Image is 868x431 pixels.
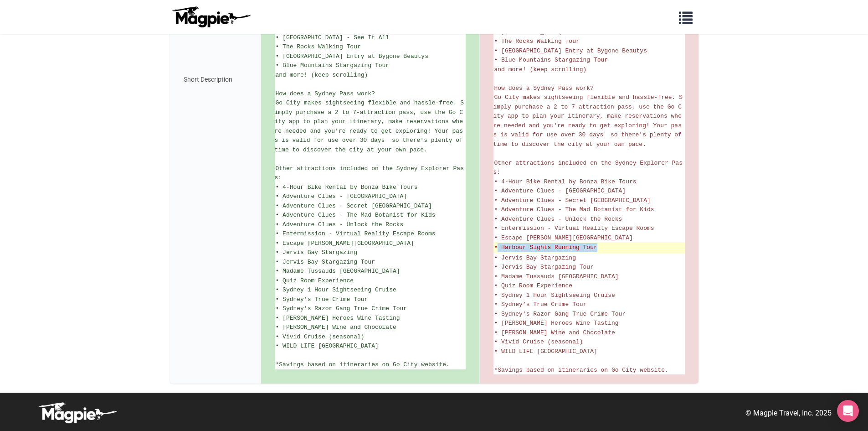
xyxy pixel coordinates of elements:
span: • Escape [PERSON_NAME][GEOGRAPHIC_DATA] [494,234,633,241]
span: • Adventure Clues - The Mad Botanist for Kids [276,212,436,218]
span: • WILD LIFE [GEOGRAPHIC_DATA] [494,348,597,355]
span: • Vivid Cruise (seasonal) [494,338,583,345]
span: How does a Sydney Pass work? [494,85,594,92]
span: • Quiz Room Experience [276,277,354,284]
span: • Escape [PERSON_NAME][GEOGRAPHIC_DATA] [276,240,414,247]
span: • Entermission - Virtual Reality Escape Rooms [494,225,654,232]
span: • Jervis Bay Stargazing [494,254,576,261]
span: • [GEOGRAPHIC_DATA] - See It All [494,29,608,36]
span: • [GEOGRAPHIC_DATA] Entry at Bygone Beautys [276,53,428,60]
span: • [PERSON_NAME] Wine and Chocolate [276,324,396,331]
span: • Madame Tussauds [GEOGRAPHIC_DATA] [494,273,619,280]
span: • WILD LIFE [GEOGRAPHIC_DATA] [276,343,379,349]
span: *Savings based on itineraries on Go City website. [276,361,450,368]
span: • [PERSON_NAME] Heroes Wine Tasting [276,315,400,322]
span: • Jervis Bay Stargazing Tour [494,264,594,270]
span: • Adventure Clues - Unlock the Rocks [276,221,404,228]
span: • Sydney's Razor Gang True Crime Tour [276,305,407,312]
span: • Adventure Clues - Secret [GEOGRAPHIC_DATA] [276,203,432,209]
span: • Quiz Room Experience [494,282,573,289]
span: Go City makes sightseeing flexible and hassle-free. Simply purchase a 2 to 7-attraction pass, use... [275,99,467,153]
span: How does a Sydney Pass work? [276,90,375,97]
span: • Entermission - Virtual Reality Escape Rooms [276,230,436,237]
span: Other attractions included on the Sydney Explorer Pass: [275,165,464,182]
span: and more! (keep scrolling) [494,66,587,73]
img: logo-ab69f6fb50320c5b225c76a69d11143b.png [170,6,252,28]
del: • Harbour Sights Running Tour [494,243,684,252]
img: logo-white-d94fa1abed81b67a048b3d0f0ab5b955.png [36,402,118,424]
span: • The Rocks Walking Tour [276,43,361,50]
span: • Adventure Clues - Unlock the Rocks [494,216,622,223]
span: • The Rocks Walking Tour [494,38,580,45]
span: • [GEOGRAPHIC_DATA] Entry at Bygone Beautys [494,47,647,54]
span: • [PERSON_NAME] Heroes Wine Tasting [494,320,619,327]
span: • Adventure Clues - Secret [GEOGRAPHIC_DATA] [494,197,651,204]
span: • Madame Tussauds [GEOGRAPHIC_DATA] [276,268,400,275]
span: • Jervis Bay Stargazing Tour [276,259,375,265]
span: • Adventure Clues - [GEOGRAPHIC_DATA] [494,187,626,194]
span: • Blue Mountains Stargazing Tour [494,57,608,63]
span: *Savings based on itineraries on Go City website. [494,367,668,374]
span: • Blue Mountains Stargazing Tour [276,62,390,69]
span: • 4-Hour Bike Rental by Bonza Bike Tours [276,184,418,191]
span: • Sydney’s True Crime Tour [276,296,368,303]
span: • Adventure Clues - The Mad Botanist for Kids [494,206,654,213]
span: and more! (keep scrolling) [276,72,368,78]
p: © Magpie Travel, Inc. 2025 [745,407,832,419]
div: Open Intercom Messenger [837,400,859,422]
span: • Sydney's Razor Gang True Crime Tour [494,311,626,317]
span: • [GEOGRAPHIC_DATA] - See It All [276,34,390,41]
span: • 4-Hour Bike Rental by Bonza Bike Tours [494,178,637,185]
span: • [PERSON_NAME] Wine and Chocolate [494,329,615,336]
span: • Vivid Cruise (seasonal) [276,333,365,340]
span: • Sydney 1 Hour Sightseeing Cruise [276,286,396,293]
span: Go City makes sightseeing flexible and hassle-free. Simply purchase a 2 to 7-attraction pass, use... [493,94,685,148]
span: • Sydney 1 Hour Sightseeing Cruise [494,292,615,299]
span: • Jervis Bay Stargazing [276,249,357,256]
span: • Adventure Clues - [GEOGRAPHIC_DATA] [276,193,407,200]
span: Other attractions included on the Sydney Explorer Pass: [493,160,683,176]
span: • Sydney’s True Crime Tour [494,301,587,308]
